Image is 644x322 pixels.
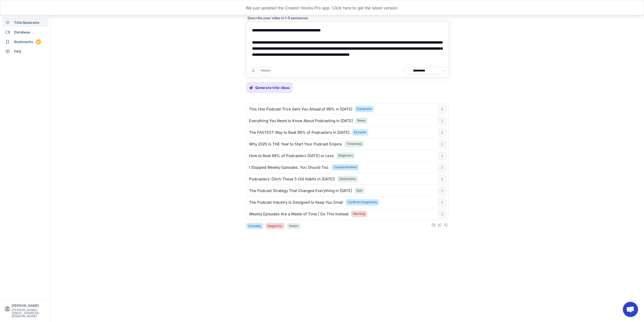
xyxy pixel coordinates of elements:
div: Confirms Suspicions [348,200,377,204]
div: TRIGGER [260,69,271,72]
div: The Podcast Strategy That Changed Everything in [DATE] [249,189,352,193]
div: How to Beat 99% of Podcasters [DATE] or Less [249,154,334,158]
div: Warning [353,212,365,216]
div: Podcasters: Ditch These 5 Old Habits in [DATE]! [249,177,335,181]
div: [PERSON_NAME][EMAIL_ADDRESS][DOMAIN_NAME] [12,309,46,318]
div: Extreme [354,130,366,135]
div: Beginners [338,154,353,158]
div: Counterintuitive [334,165,357,169]
div: 68 [36,40,41,44]
div: [PERSON_NAME] [12,304,46,307]
div: Epic [357,188,363,193]
div: The FASTEST Way to Beat 99% of Podcasters in [DATE] [249,130,349,135]
div: Everything You Need to Know About Podcasting in [DATE] [249,119,353,123]
a: Open chat [623,302,638,317]
div: Weekly Episodes Are a Waste of Time | Do This Instead [249,212,348,216]
div: Title Generator [14,20,40,25]
div: Seasonality [339,177,356,181]
div: Database [14,30,30,35]
div: Constraint [357,107,372,111]
div: News [357,119,365,123]
div: I Stopped Weekly Episodes. You Should Too. [249,165,329,169]
div: Curiosity [248,224,261,228]
img: channels4_profile.jpg [406,68,410,73]
div: Describe your video in 1-3 sentences [247,16,308,20]
div: Negativity [268,224,282,228]
div: Timeliness [346,142,362,146]
div: Generate title ideas [255,85,290,90]
div: Desire [289,224,298,228]
div: Why 2025 Is THE Year to Start Your Podcast Empire [249,142,342,146]
div: The Podcast Industry Is Designed to Keep You Small [249,200,343,204]
div: This One Podcast Trick Gets You Ahead of 99% in [DATE] [249,107,352,111]
div: Bookmarks [14,39,33,45]
div: FAQ [14,49,21,54]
